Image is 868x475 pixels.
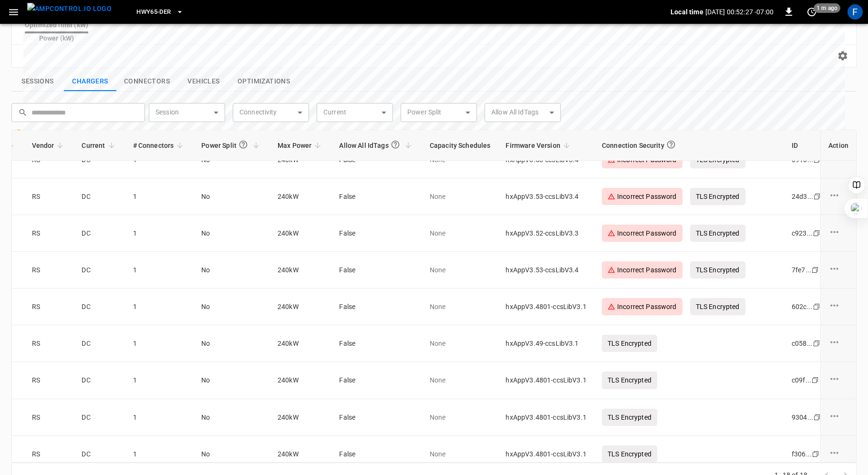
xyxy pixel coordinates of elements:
[194,399,270,436] td: No
[201,136,262,155] span: Power Split
[828,410,848,424] div: charge point options
[194,289,270,325] td: No
[811,265,820,275] div: copy
[430,449,491,459] p: None
[74,436,125,473] td: DC
[194,436,270,473] td: No
[24,362,74,399] td: RS
[74,289,125,325] td: DC
[690,298,745,315] p: TLS Encrypted
[339,136,414,155] span: Allow All IdTags
[74,399,125,436] td: DC
[828,299,848,314] div: charge point options
[270,436,331,473] td: 240 kW
[813,412,822,423] div: copy
[828,189,848,204] div: charge point options
[498,436,594,473] td: hxAppV3.4801-ccsLibV3.1
[430,302,491,311] p: None
[847,4,863,20] div: profile-icon
[602,136,678,155] div: Connection Security
[125,362,194,399] td: 1
[784,130,829,161] th: ID
[602,409,657,426] p: TLS Encrypted
[828,373,848,387] div: charge point options
[430,413,491,422] p: None
[133,140,186,151] span: # Connectors
[506,140,572,151] span: Firmware Version
[270,399,331,436] td: 240 kW
[27,3,112,15] img: ampcontrol.io logo
[194,325,270,362] td: No
[430,339,491,348] p: None
[125,399,194,436] td: 1
[125,289,194,325] td: 1
[812,338,822,349] div: copy
[602,372,657,389] p: TLS Encrypted
[11,72,64,92] button: show latest sessions
[814,3,840,13] span: 1 m ago
[177,72,230,92] button: show latest vehicles
[64,72,116,92] button: show latest charge points
[24,436,74,473] td: RS
[270,362,331,399] td: 240 kW
[430,375,491,385] p: None
[671,7,703,17] p: Local time
[792,449,812,459] div: f306 ...
[828,336,848,351] div: charge point options
[828,263,848,277] div: charge point options
[331,399,422,436] td: False
[811,375,820,385] div: copy
[331,436,422,473] td: False
[705,7,774,17] p: [DATE] 00:52:27 -07:00
[792,302,813,311] div: 602c ...
[74,325,125,362] td: DC
[813,191,822,202] div: copy
[270,325,331,362] td: 240 kW
[74,362,125,399] td: DC
[498,289,594,325] td: hxAppV3.4801-ccsLibV3.1
[278,140,324,151] span: Max Power
[828,226,848,240] div: charge point options
[812,301,822,312] div: copy
[24,325,74,362] td: RS
[270,289,331,325] td: 240 kW
[125,325,194,362] td: 1
[792,375,811,385] div: c09f ...
[32,140,67,151] span: Vendor
[828,447,848,461] div: charge point options
[820,130,856,161] th: Action
[136,7,171,18] span: HWY65-DER
[194,362,270,399] td: No
[498,399,594,436] td: hxAppV3.4801-ccsLibV3.1
[230,72,298,92] button: show latest optimizations
[422,130,498,161] th: Capacity Schedules
[24,289,74,325] td: RS
[125,436,194,473] td: 1
[133,3,187,21] button: HWY65-DER
[602,335,657,352] p: TLS Encrypted
[792,339,813,348] div: c058 ...
[811,449,821,459] div: copy
[498,325,594,362] td: hxAppV3.49-ccsLibV3.1
[812,228,822,238] div: copy
[116,72,177,92] button: show latest connectors
[602,298,682,315] p: Incorrect Password
[331,289,422,325] td: False
[331,325,422,362] td: False
[804,4,819,20] button: set refresh interval
[82,140,117,151] span: Current
[331,362,422,399] td: False
[498,362,594,399] td: hxAppV3.4801-ccsLibV3.1
[792,413,813,422] div: 9304 ...
[602,445,657,463] p: TLS Encrypted
[24,399,74,436] td: RS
